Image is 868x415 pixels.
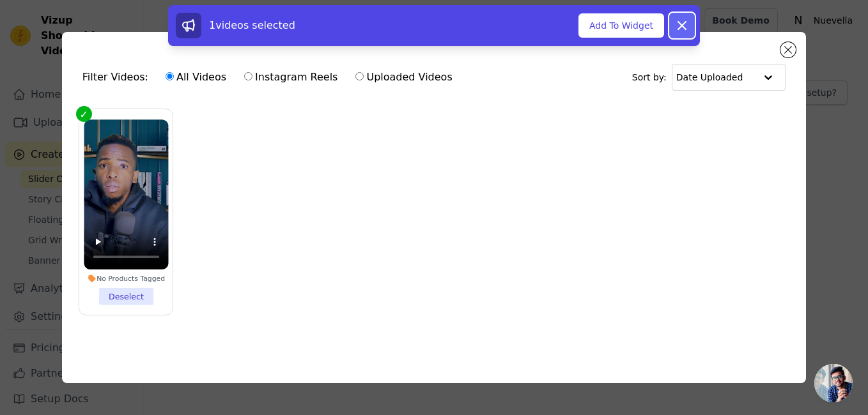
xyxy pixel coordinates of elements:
[578,13,664,38] button: Add To Widget
[84,274,168,283] div: No Products Tagged
[632,64,786,91] div: Sort by:
[209,19,295,31] span: 1 videos selected
[814,364,853,402] a: Open chat
[244,69,338,86] label: Instagram Reels
[165,69,227,86] label: All Videos
[355,69,453,86] label: Uploaded Videos
[82,63,460,92] div: Filter Videos:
